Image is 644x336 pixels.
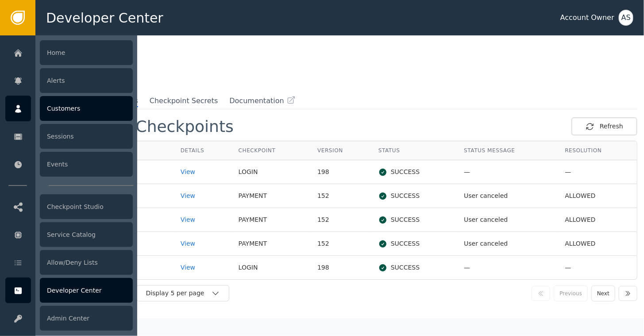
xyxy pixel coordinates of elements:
[457,256,558,279] td: —
[311,184,372,208] td: 152
[40,96,133,121] div: Customers
[559,184,637,208] td: ALLOWED
[5,151,133,177] a: Events
[559,160,637,184] td: —
[457,184,558,208] td: User canceled
[457,232,558,256] td: User canceled
[378,239,451,248] div: SUCCESS
[457,208,558,232] td: User canceled
[378,263,451,272] div: SUCCESS
[181,147,225,154] div: Details
[311,208,372,232] td: 152
[464,147,551,154] div: Status Message
[591,286,615,301] button: Next
[586,122,623,131] div: Refresh
[181,239,225,248] div: View
[5,194,133,220] a: Checkpoint Studio
[146,289,211,298] div: Display 5 per page
[46,8,163,28] span: Developer Center
[232,208,311,232] td: PAYMENT
[40,152,133,177] div: Events
[311,256,372,279] td: 198
[40,194,133,219] div: Checkpoint Studio
[5,278,133,303] a: Developer Center
[378,215,451,224] div: SUCCESS
[5,250,133,275] a: Allow/Deny Lists
[181,191,225,201] div: View
[229,96,295,106] a: Documentation
[40,278,133,303] div: Developer Center
[181,263,225,272] div: View
[40,124,133,149] div: Sessions
[5,96,133,121] a: Customers
[559,208,637,232] td: ALLOWED
[40,306,133,331] div: Admin Center
[5,124,133,149] a: Sessions
[229,96,284,106] span: Documentation
[378,147,451,154] div: Status
[317,147,365,154] div: Version
[565,147,630,154] div: Resolution
[40,222,133,247] div: Service Catalog
[571,117,637,135] button: Refresh
[150,96,218,106] span: Checkpoint Secrets
[239,147,304,154] div: Checkpoint
[5,40,133,66] a: Home
[40,40,133,65] div: Home
[378,191,451,201] div: SUCCESS
[5,68,133,93] a: Alerts
[311,160,372,184] td: 198
[559,232,637,256] td: ALLOWED
[559,256,637,279] td: —
[181,215,225,224] div: View
[181,167,225,177] div: View
[232,232,311,256] td: PAYMENT
[619,10,633,26] button: AS
[560,12,614,23] div: Account Owner
[232,184,311,208] td: PAYMENT
[311,232,372,256] td: 152
[5,222,133,247] a: Service Catalog
[40,250,133,275] div: Allow/Deny Lists
[136,285,229,301] button: Display 5 per page
[5,305,133,331] a: Admin Center
[40,68,133,93] div: Alerts
[457,160,558,184] td: —
[232,256,311,279] td: LOGIN
[378,167,451,177] div: SUCCESS
[232,160,311,184] td: LOGIN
